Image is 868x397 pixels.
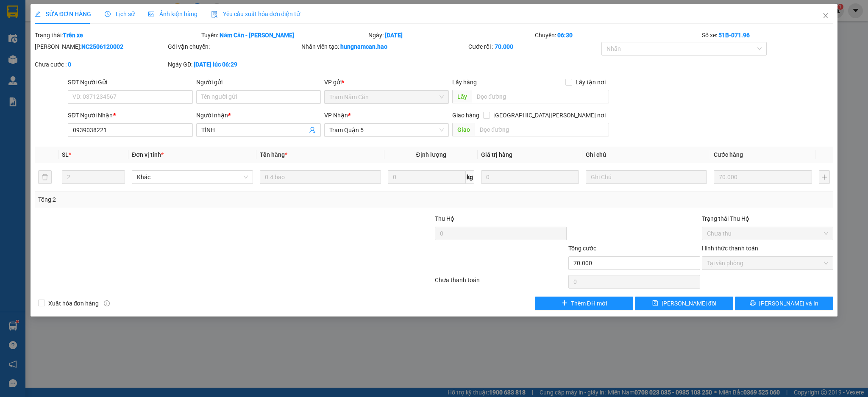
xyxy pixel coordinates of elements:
[301,42,466,51] div: Nhân viên tạo:
[822,12,829,19] span: close
[495,43,513,50] b: 70.000
[819,170,830,184] button: plus
[211,11,300,17] span: Yêu cầu xuất hóa đơn điện tử
[63,32,83,39] b: Trên xe
[194,61,237,68] b: [DATE] lúc 06:29
[735,297,833,310] button: printer[PERSON_NAME] và In
[416,151,446,158] span: Định lượng
[568,245,596,252] span: Tổng cước
[452,112,479,119] span: Giao hàng
[435,215,454,222] span: Thu Hộ
[62,151,69,158] span: SL
[707,227,829,240] span: Chưa thu
[35,60,167,69] div: Chưa cước :
[534,31,701,40] div: Chuyến:
[329,124,444,136] span: Trạm Quận 5
[196,78,321,87] div: Người gửi
[490,111,609,120] span: [GEOGRAPHIC_DATA][PERSON_NAME] nơi
[586,170,707,184] input: Ghi Chú
[45,299,103,308] span: Xuất hóa đơn hàng
[35,11,41,17] span: edit
[38,170,52,184] button: delete
[68,61,71,68] b: 0
[662,299,716,308] span: [PERSON_NAME] đổi
[68,78,192,87] div: SĐT Người Gửi
[104,300,110,306] span: info-circle
[750,300,756,307] span: printer
[582,147,710,163] th: Ghi chú
[38,195,335,204] div: Tổng: 2
[200,31,367,40] div: Tuyến:
[105,11,111,17] span: clock-circle
[452,90,472,103] span: Lấy
[148,11,198,17] span: Ảnh kiện hàng
[367,31,534,40] div: Ngày:
[260,151,287,158] span: Tên hàng
[196,111,321,120] div: Người nhận
[481,170,579,184] input: 0
[452,123,475,136] span: Giao
[137,171,248,183] span: Khác
[309,127,316,133] span: user-add
[148,11,154,17] span: picture
[35,42,167,51] div: [PERSON_NAME]:
[434,275,568,290] div: Chưa thanh toán
[260,170,381,184] input: VD: Bàn, Ghế
[571,299,607,308] span: Thêm ĐH mới
[481,151,512,158] span: Giá trị hàng
[34,31,200,40] div: Trạng thái:
[220,32,294,39] b: Năm Căn - [PERSON_NAME]
[385,32,403,39] b: [DATE]
[105,11,135,17] span: Lịch sử
[468,42,600,51] div: Cước rồi :
[452,79,477,86] span: Lấy hàng
[466,170,474,184] span: kg
[701,31,835,40] div: Số xe:
[635,297,733,310] button: save[PERSON_NAME] đổi
[759,299,818,308] span: [PERSON_NAME] và In
[707,257,829,269] span: Tại văn phòng
[132,151,164,158] span: Đơn vị tính
[718,32,750,39] b: 51B-071.96
[340,43,387,50] b: hungnamcan.hao
[68,111,192,120] div: SĐT Người Nhận
[652,300,658,307] span: save
[168,42,300,51] div: Gói vận chuyển:
[324,78,449,87] div: VP gửi
[35,11,91,17] span: SỬA ĐƠN HÀNG
[562,300,568,307] span: plus
[535,297,633,310] button: plusThêm ĐH mới
[557,32,573,39] b: 06:30
[714,170,812,184] input: 0
[81,43,123,50] b: NC2506120002
[324,112,348,119] span: VP Nhận
[814,4,837,28] button: Close
[168,60,300,69] div: Ngày GD:
[714,151,743,158] span: Cước hàng
[329,91,444,103] span: Trạm Năm Căn
[702,245,758,252] label: Hình thức thanh toán
[211,11,218,18] img: icon
[475,123,609,136] input: Dọc đường
[472,90,609,103] input: Dọc đường
[572,78,609,87] span: Lấy tận nơi
[702,214,834,223] div: Trạng thái Thu Hộ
